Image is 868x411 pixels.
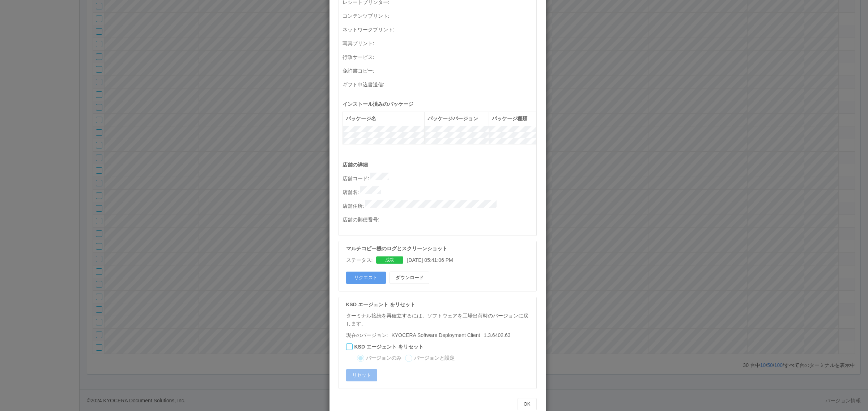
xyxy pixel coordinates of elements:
[391,332,480,338] span: KYOCERA Software Deployment Client
[390,272,429,284] button: ダウンロード
[342,51,536,61] p: 行政サービス :
[346,115,421,122] div: パッケージ名
[366,354,401,362] label: バージョンのみ
[414,354,455,362] label: バージョンと設定
[342,173,536,183] p: 店舗コード :
[354,343,424,351] label: KSD エージェント をリセット
[342,186,536,196] p: 店舗名 :
[342,79,536,89] p: ギフト申込書送信 :
[492,115,533,122] div: パッケージ種類
[388,332,510,338] span: 1.3.6402.63
[342,100,536,108] p: インストール済みのパッケージ
[427,115,486,122] div: パッケージバージョン
[346,301,533,308] p: KSD エージェント をリセット
[346,312,533,328] p: ターミナル接続を再確立するには、ソフトウェアを工場出荷時のバージョンに戻します。
[342,24,536,34] p: ネットワークプリント :
[342,38,536,48] p: 写真プリント :
[346,256,533,264] div: [DATE] 05:41:06 PM
[346,332,533,339] p: 現在のバージョン:
[342,10,536,20] p: コンテンツプリント :
[342,214,536,224] p: 店舗の郵便番号 :
[346,272,386,284] button: リクエスト
[346,256,373,264] p: ステータス:
[346,245,533,252] p: マルチコピー機のログとスクリーンショット
[342,200,536,210] p: 店舗住所 :
[518,398,537,410] button: OK
[342,161,536,169] p: 店舗の詳細
[346,369,377,381] button: リセット
[342,65,536,75] p: 免許書コピー :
